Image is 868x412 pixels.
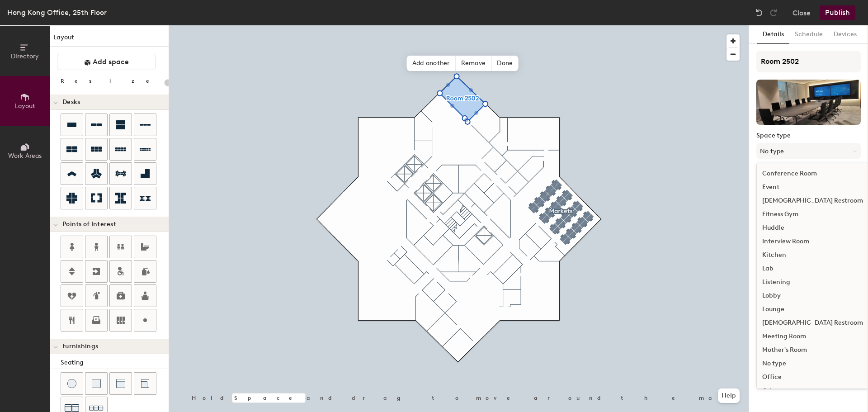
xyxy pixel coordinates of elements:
[7,7,107,18] div: Hong Kong Office, 25th Floor
[116,379,125,388] img: Couch (middle)
[93,57,129,66] span: Add space
[134,372,156,395] button: Couch (corner)
[61,372,83,395] button: Stool
[15,102,35,110] span: Layout
[11,52,39,60] span: Directory
[756,132,861,139] label: Space type
[85,372,108,395] button: Cushion
[789,25,828,44] button: Schedule
[57,54,156,70] button: Add space
[718,388,740,403] button: Help
[92,379,101,388] img: Cushion
[62,221,116,228] span: Points of Interest
[8,152,42,160] span: Work Areas
[820,5,855,20] button: Publish
[50,33,169,47] h1: Layout
[61,358,169,368] div: Seating
[756,143,861,159] button: No type
[828,25,862,44] button: Devices
[67,379,76,388] img: Stool
[62,343,98,350] span: Furnishings
[61,77,160,85] div: Resize
[491,56,518,71] span: Done
[141,379,150,388] img: Couch (corner)
[757,25,789,44] button: Details
[755,8,764,17] img: Undo
[62,99,80,106] span: Desks
[109,372,132,395] button: Couch (middle)
[756,80,861,125] img: The space named Room 2502
[769,8,778,17] img: Redo
[407,56,456,71] span: Add another
[456,56,492,71] span: Remove
[793,5,811,20] button: Close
